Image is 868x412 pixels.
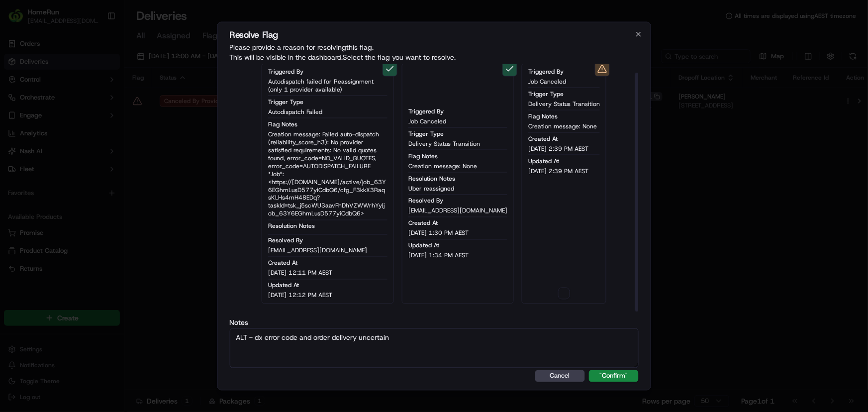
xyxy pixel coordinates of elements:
[408,175,455,183] span: Resolution Notes
[268,98,303,106] span: Trigger Type
[528,90,564,98] span: Trigger Type
[268,237,303,245] span: Resolved By
[229,319,639,326] label: Notes
[528,167,588,175] span: [DATE] 2:39 PM AEST
[229,328,639,368] textarea: ALT - dx error code and order delivery uncertain
[268,282,299,290] span: Updated At
[528,122,597,130] span: Creation message: None
[268,259,297,267] span: Created At
[408,197,443,205] span: Resolved By
[268,120,297,128] span: Flag Notes
[589,370,639,382] button: "Confirm"
[528,78,566,86] span: Job Canceled
[528,100,600,108] span: Delivery Status Transition
[408,107,444,115] span: Triggered By
[408,219,438,227] span: Created At
[408,252,469,260] span: [DATE] 1:34 PM AEST
[268,78,387,94] span: Autodispatch failed for Reassignment (only 1 provider available)
[268,222,315,230] span: Resolution Notes
[408,207,507,215] span: [EMAIL_ADDRESS][DOMAIN_NAME]
[528,157,559,165] span: Updated At
[535,370,585,382] button: Cancel
[528,145,588,153] span: [DATE] 2:39 PM AEST
[408,117,446,125] span: Job Canceled
[408,229,469,237] span: [DATE] 1:30 PM AEST
[268,269,332,277] span: [DATE] 12:11 PM AEST
[268,130,387,218] span: Creation message: Failed auto-dispatch (reliability_score_h3): No provider satisfied requirements...
[528,135,558,143] span: Created At
[408,130,444,138] span: Trigger Type
[408,242,439,250] span: Updated At
[268,292,332,300] span: [DATE] 12:12 PM AEST
[528,68,564,76] span: Triggered By
[268,247,367,255] span: [EMAIL_ADDRESS][DOMAIN_NAME]
[408,140,480,148] span: Delivery Status Transition
[528,112,558,120] span: Flag Notes
[268,68,303,76] span: Triggered By
[229,30,639,39] h2: Resolve Flag
[408,152,438,160] span: Flag Notes
[408,162,477,170] span: Creation message: None
[408,185,454,193] span: Uber reassigned
[229,42,639,62] p: Please provide a reason for resolving this flag . This will be visible in the dashboard. Select t...
[268,108,322,116] span: Autodispatch Failed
